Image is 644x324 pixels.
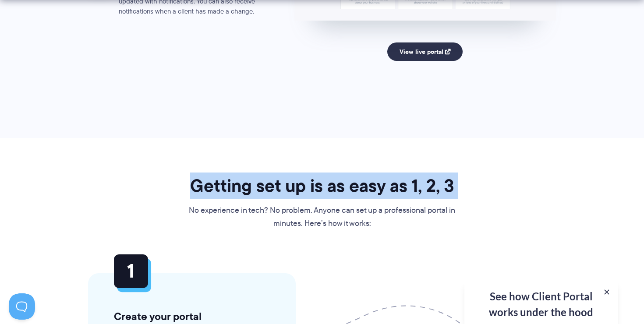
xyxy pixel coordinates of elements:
iframe: Toggle Customer Support [9,293,35,320]
a: View live portal [387,42,463,61]
h2: Getting set up is as easy as 1, 2, 3 [188,175,456,197]
p: No experience in tech? No problem. Anyone can set up a professional portal in minutes. Here’s how... [188,204,456,230]
h3: Create your portal [114,310,270,323]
